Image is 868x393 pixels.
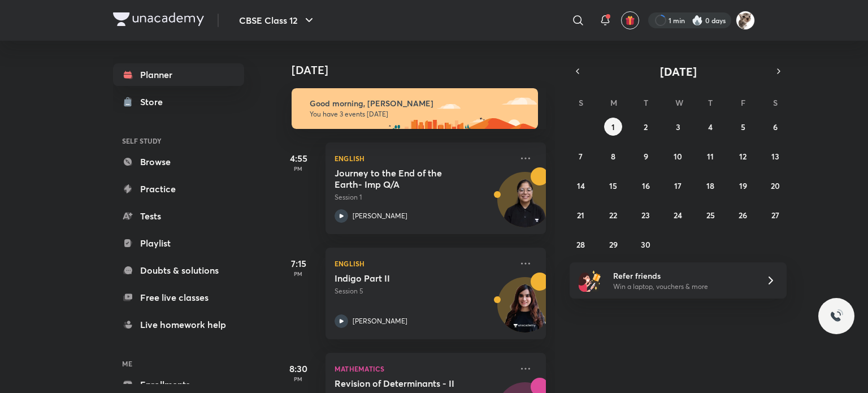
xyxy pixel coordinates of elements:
a: Company Logo [113,12,204,29]
button: September 13, 2025 [766,147,784,165]
button: September 29, 2025 [604,235,622,253]
button: September 22, 2025 [604,206,622,224]
img: ttu [830,309,843,323]
h6: Good morning, [PERSON_NAME] [310,98,528,109]
p: PM [276,375,321,382]
abbr: September 6, 2025 [773,122,778,132]
abbr: September 7, 2025 [579,151,583,162]
button: September 8, 2025 [604,147,622,165]
button: September 12, 2025 [734,147,752,165]
button: September 3, 2025 [669,118,687,136]
a: Playlist [113,232,244,254]
abbr: September 21, 2025 [577,210,584,221]
button: avatar [621,11,639,29]
img: morning [292,88,538,129]
button: September 5, 2025 [734,118,752,136]
button: September 24, 2025 [669,206,687,224]
abbr: September 16, 2025 [642,180,650,191]
h5: 4:55 [276,152,321,165]
button: September 20, 2025 [766,176,784,195]
h5: Indigo Part II [335,273,475,284]
button: September 11, 2025 [701,147,719,165]
abbr: September 28, 2025 [576,239,585,250]
p: [PERSON_NAME] [353,211,407,221]
a: Live homework help [113,313,244,336]
img: Avatar [498,178,552,232]
h5: Journey to the End of the Earth- Imp Q/A [335,167,475,190]
abbr: September 9, 2025 [644,151,648,162]
img: avatar [625,15,635,25]
div: Store [140,95,170,109]
a: Tests [113,205,244,227]
abbr: September 5, 2025 [741,122,745,132]
button: September 17, 2025 [669,176,687,195]
abbr: September 14, 2025 [577,180,585,191]
abbr: September 25, 2025 [706,210,715,221]
abbr: Thursday [708,97,713,108]
button: September 21, 2025 [572,206,590,224]
abbr: September 20, 2025 [771,180,780,191]
abbr: September 22, 2025 [609,210,617,221]
abbr: September 4, 2025 [708,122,713,132]
img: referral [579,269,601,292]
a: Store [113,90,244,113]
a: Practice [113,178,244,200]
p: English [335,257,512,270]
button: September 19, 2025 [734,176,752,195]
h6: ME [113,354,244,373]
button: CBSE Class 12 [232,9,323,32]
a: Planner [113,63,244,86]
abbr: September 30, 2025 [641,239,650,250]
button: September 23, 2025 [637,206,655,224]
abbr: September 26, 2025 [739,210,747,221]
button: September 26, 2025 [734,206,752,224]
abbr: Monday [610,97,617,108]
abbr: September 24, 2025 [674,210,682,221]
img: Lavanya [736,11,755,30]
abbr: September 29, 2025 [609,239,618,250]
img: Avatar [498,283,552,338]
button: September 9, 2025 [637,147,655,165]
abbr: Tuesday [644,97,648,108]
abbr: September 11, 2025 [707,151,714,162]
button: September 14, 2025 [572,176,590,195]
a: Browse [113,150,244,173]
abbr: September 8, 2025 [611,151,615,162]
abbr: September 3, 2025 [676,122,680,132]
p: Session 5 [335,286,512,296]
p: Session 1 [335,192,512,202]
abbr: September 27, 2025 [771,210,779,221]
p: PM [276,165,321,172]
button: September 6, 2025 [766,118,784,136]
abbr: September 15, 2025 [609,180,617,191]
abbr: September 2, 2025 [644,122,648,132]
span: [DATE] [660,64,697,79]
h6: Refer friends [613,270,752,282]
a: Doubts & solutions [113,259,244,282]
abbr: September 10, 2025 [674,151,682,162]
abbr: September 1, 2025 [611,122,615,132]
h6: SELF STUDY [113,131,244,150]
button: September 15, 2025 [604,176,622,195]
h5: Revision of Determinants - II [335,378,475,389]
abbr: September 23, 2025 [641,210,650,221]
button: September 1, 2025 [604,118,622,136]
img: Company Logo [113,12,204,26]
abbr: Saturday [773,97,778,108]
button: September 10, 2025 [669,147,687,165]
h5: 7:15 [276,257,321,270]
p: Win a laptop, vouchers & more [613,282,752,292]
button: September 30, 2025 [637,235,655,253]
button: September 2, 2025 [637,118,655,136]
p: PM [276,270,321,277]
button: September 18, 2025 [701,176,719,195]
button: September 25, 2025 [701,206,719,224]
p: [PERSON_NAME] [353,316,407,326]
button: September 16, 2025 [637,176,655,195]
button: September 4, 2025 [701,118,719,136]
p: Mathematics [335,362,512,375]
button: [DATE] [585,63,771,79]
h5: 8:30 [276,362,321,375]
abbr: September 19, 2025 [739,180,747,191]
p: English [335,152,512,165]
